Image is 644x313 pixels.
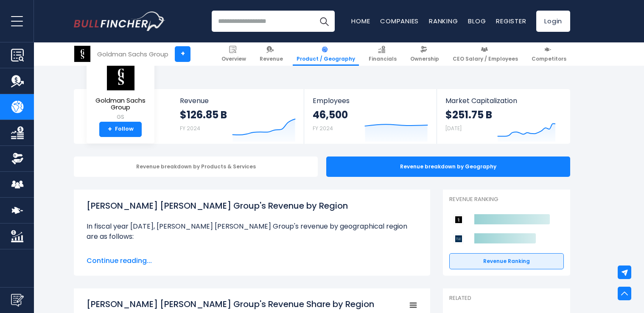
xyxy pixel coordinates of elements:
a: Blog [468,17,486,25]
img: Bullfincher logo [74,11,165,31]
a: Revenue Ranking [449,253,564,269]
img: GS logo [106,62,135,91]
span: Goldman Sachs Group [93,97,148,111]
strong: $251.75 B [445,108,492,121]
a: Financials [365,42,400,66]
button: Search [314,11,335,32]
a: Revenue $126.85 B FY 2024 [171,89,304,144]
a: Product / Geography [293,42,359,66]
img: Ownership [11,152,24,165]
span: Financials [369,56,397,62]
img: Goldman Sachs Group competitors logo [454,215,464,225]
p: In fiscal year [DATE], [PERSON_NAME] [PERSON_NAME] Group's revenue by geographical region are as ... [87,221,417,242]
span: Revenue [180,97,296,105]
a: Revenue [256,42,287,66]
a: Companies [380,17,419,25]
a: Employees 46,500 FY 2024 [304,89,436,144]
span: Continue reading... [87,256,417,266]
div: Revenue breakdown by Geography [326,156,570,177]
span: Product / Geography [297,56,355,62]
strong: 46,500 [313,108,348,121]
small: GS [93,113,148,121]
img: Morgan Stanley competitors logo [454,234,464,244]
a: CEO Salary / Employees [449,42,522,66]
tspan: [PERSON_NAME] [PERSON_NAME] Group's Revenue Share by Region [87,298,374,310]
p: Related [449,295,564,302]
small: FY 2024 [313,125,333,132]
a: + [175,46,190,62]
span: Ownership [410,56,439,62]
img: GS logo [74,46,90,62]
p: Revenue Ranking [449,196,564,203]
h1: [PERSON_NAME] [PERSON_NAME] Group's Revenue by Region [87,199,417,212]
a: Ownership [406,42,443,66]
strong: $126.85 B [180,108,227,121]
li: $34.45 B [87,249,417,259]
a: Home [351,17,370,25]
span: Market Capitalization [445,97,561,105]
a: Login [536,11,570,32]
a: Register [496,17,526,25]
span: Revenue [260,56,283,62]
span: Overview [221,56,246,62]
div: Goldman Sachs Group [97,49,168,59]
span: CEO Salary / Employees [453,56,518,62]
a: Competitors [528,42,570,66]
strong: + [108,126,112,133]
a: Ranking [429,17,458,25]
a: Market Capitalization $251.75 B [DATE] [437,89,569,144]
a: +Follow [99,122,142,137]
span: Employees [313,97,428,105]
a: Goldman Sachs Group GS [93,62,148,122]
small: [DATE] [445,125,462,132]
a: Go to homepage [74,11,165,31]
div: Revenue breakdown by Products & Services [74,156,318,177]
a: Overview [218,42,250,66]
span: Competitors [532,56,566,62]
b: Americas: [95,249,130,258]
small: FY 2024 [180,125,200,132]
